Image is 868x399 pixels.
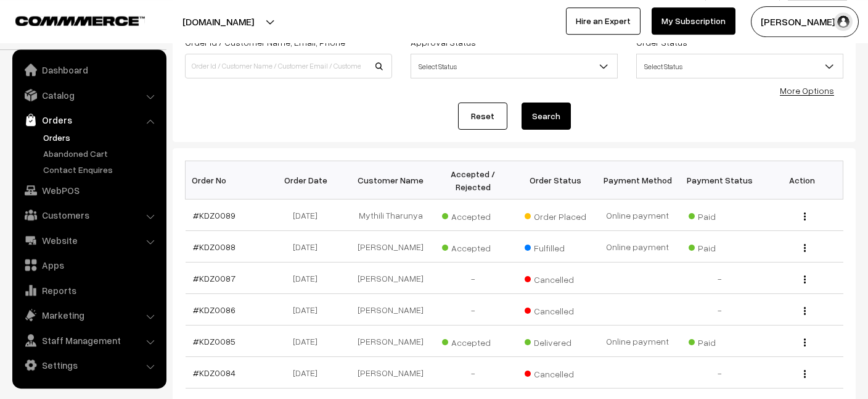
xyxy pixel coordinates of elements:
a: Orders [40,131,162,144]
a: #KDZ0087 [193,273,235,283]
span: Select Status [637,56,843,77]
a: COMMMERCE [15,12,123,27]
th: Payment Status [679,161,761,199]
a: Hire an Expert [566,7,641,35]
a: Reset [458,103,507,130]
a: Apps [15,254,162,276]
th: Payment Method [596,161,678,199]
td: - [432,357,514,388]
a: Settings [15,354,162,376]
img: Menu [804,338,806,346]
a: Orders [15,109,162,131]
span: Select Status [411,54,618,78]
span: Accepted [442,333,504,349]
th: Accepted / Rejected [432,161,514,199]
td: - [679,262,761,294]
a: #KDZ0084 [193,367,235,378]
span: Paid [689,207,750,223]
span: Cancelled [525,270,586,286]
img: Menu [804,370,806,378]
a: Reports [15,279,162,301]
td: [DATE] [268,325,350,357]
a: #KDZ0088 [193,241,235,252]
th: Order Date [268,161,350,199]
img: Menu [804,244,806,252]
td: [DATE] [268,357,350,388]
th: Customer Name [350,161,432,199]
a: #KDZ0086 [193,304,235,315]
a: WebPOS [15,179,162,201]
td: Online payment [596,325,678,357]
img: Menu [804,275,806,283]
span: Cancelled [525,301,586,317]
th: Order No [186,161,268,199]
a: #KDZ0089 [193,210,235,220]
span: Cancelled [525,364,586,380]
a: Website [15,229,162,251]
a: Catalog [15,84,162,106]
span: Paid [689,238,750,254]
td: Mythili Tharunya [350,199,432,231]
th: Order Status [514,161,596,199]
span: Delivered [525,333,586,349]
td: - [679,357,761,388]
span: Select Status [411,56,617,77]
img: Menu [804,307,806,315]
span: Accepted [442,238,504,254]
td: [PERSON_NAME] [350,294,432,325]
td: Online payment [596,231,678,262]
button: [DOMAIN_NAME] [139,6,297,37]
a: More Options [780,85,834,96]
a: Staff Management [15,329,162,351]
td: - [432,294,514,325]
input: Order Id / Customer Name / Customer Email / Customer Phone [185,54,392,78]
a: Contact Enquires [40,163,162,176]
a: Marketing [15,304,162,326]
span: Order Placed [525,207,586,223]
td: [PERSON_NAME] [350,231,432,262]
a: Dashboard [15,59,162,81]
span: Select Status [636,54,843,78]
img: user [834,12,853,31]
td: [DATE] [268,294,350,325]
a: Customers [15,204,162,226]
span: Paid [689,333,750,349]
td: [DATE] [268,231,350,262]
th: Action [761,161,843,199]
td: [DATE] [268,199,350,231]
td: [PERSON_NAME] [350,357,432,388]
td: [DATE] [268,262,350,294]
button: [PERSON_NAME] S… [751,6,859,37]
td: Online payment [596,199,678,231]
td: [PERSON_NAME] [350,325,432,357]
a: Abandoned Cart [40,147,162,160]
a: My Subscription [652,7,735,35]
a: #KDZ0085 [193,336,235,346]
button: Search [522,103,571,130]
td: - [679,294,761,325]
span: Fulfilled [525,238,586,254]
td: [PERSON_NAME] [350,262,432,294]
img: Menu [804,212,806,220]
img: COMMMERCE [15,16,145,25]
td: - [432,262,514,294]
span: Accepted [442,207,504,223]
